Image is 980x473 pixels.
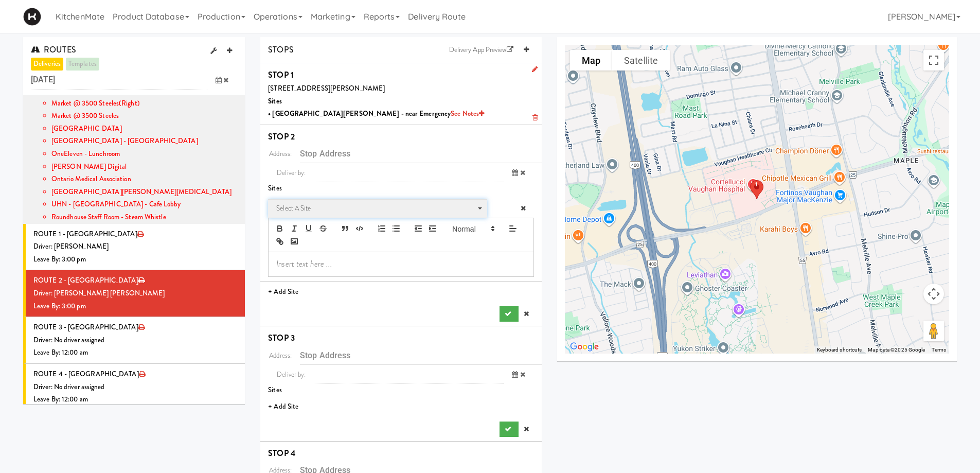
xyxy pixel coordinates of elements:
b: STOP 2 [268,131,295,143]
li: Roundhouse Staff Room - Steam Whistle [51,211,237,224]
li: Market @ 3500 Steeles(Right) [51,97,237,110]
b: Sites [268,96,282,106]
span: Select a site [276,202,472,215]
span: ROUTE 2 - [GEOGRAPHIC_DATA] [33,275,138,285]
span: Deliver by: [268,163,314,182]
div: Leave By: 12:00 am [33,346,237,359]
li: [GEOGRAPHIC_DATA] - [GEOGRAPHIC_DATA] [51,135,237,148]
span: Site activate [268,199,487,218]
b: STOP 1 [268,69,294,81]
a: See Notes [451,109,484,118]
span: Sites [268,385,282,395]
button: Toggle fullscreen view [923,50,944,71]
div: Driver: No driver assigned [33,381,237,394]
li: STOP 2Address:Deliver by: SitesSite activate SiteSite focus + Add Site [260,125,542,326]
a: templates [66,58,99,71]
img: Google [567,340,601,354]
li: Ontario Medical Association [51,173,237,186]
li: + Add Site [260,282,542,303]
a: Delivery App Preview [444,42,519,58]
li: ROUTE 1 - [GEOGRAPHIC_DATA]Driver: [PERSON_NAME]Leave By: 3:00 pm [23,224,245,271]
button: Show satellite imagery [612,50,670,71]
div: Driver: [PERSON_NAME] [PERSON_NAME] [33,287,237,300]
a: Terms [932,347,947,353]
div: Site [268,199,487,218]
button: Map camera controls [923,284,944,304]
b: • [GEOGRAPHIC_DATA][PERSON_NAME] - near Emergency [268,109,484,118]
input: Stop Address [300,346,542,365]
div: Address: [260,346,300,365]
input: Stop Address [300,144,542,163]
div: Leave By: 12:00 am [33,393,237,406]
div: Driver: No driver assigned [33,334,237,347]
li: STOP 3Address:Deliver by: Sites+ Add Site [260,326,542,442]
li: OneEleven - Lunchroom [51,148,237,161]
span: ROUTE 1 - [GEOGRAPHIC_DATA] [33,229,137,239]
a: deliveries [31,58,63,71]
b: STOP 3 [268,332,295,344]
li: ROUTE 2 - [GEOGRAPHIC_DATA]Driver: [PERSON_NAME] [PERSON_NAME]Leave By: 3:00 pm [23,270,245,317]
div: [STREET_ADDRESS][PERSON_NAME] [268,82,534,95]
div: 1 [755,181,758,188]
span: ROUTES [31,44,76,56]
span: Deliver by: [268,365,314,384]
img: Micromart [23,8,41,26]
li: Market @ 3500 Steeles [51,110,237,122]
li: + Add Site [260,396,542,417]
div: Leave By: 3:00 pm [33,300,237,313]
div: Leave By: 3:00 pm [33,253,237,266]
span: ROUTE 3 - [GEOGRAPHIC_DATA] [33,322,138,332]
span: ROUTE 4 - [GEOGRAPHIC_DATA] [33,369,139,379]
div: Driver: [PERSON_NAME] [33,240,237,253]
a: Open this area in Google Maps (opens a new window) [567,340,601,354]
span: Sites [268,183,282,193]
span: Map data ©2025 Google [868,347,925,353]
li: UHN - [GEOGRAPHIC_DATA] - Cafe Lobby [51,198,237,211]
button: Drag Pegman onto the map to open Street View [923,321,944,341]
li: [GEOGRAPHIC_DATA] [51,122,237,135]
button: Show street map [570,50,612,71]
li: ROUTE 4 - [GEOGRAPHIC_DATA]Driver: No driver assignedLeave By: 12:00 am [23,364,245,411]
div: Address: [260,144,300,163]
button: Keyboard shortcuts [817,346,862,354]
li: [PERSON_NAME] Digital [51,161,237,173]
li: [GEOGRAPHIC_DATA][PERSON_NAME][MEDICAL_DATA] [51,186,237,199]
li: STOP 1[STREET_ADDRESS][PERSON_NAME]Sites• [GEOGRAPHIC_DATA][PERSON_NAME] - near EmergencySee Notes [260,63,542,125]
b: STOP 4 [268,447,296,459]
span: STOPS [268,44,294,56]
li: ROUTE 3 - [GEOGRAPHIC_DATA]Driver: No driver assignedLeave By: 12:00 am [23,317,245,364]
